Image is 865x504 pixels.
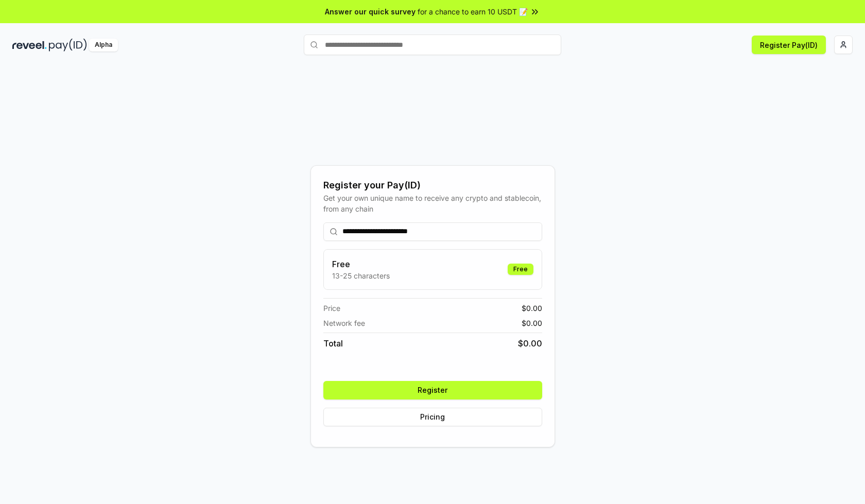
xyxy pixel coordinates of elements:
span: $ 0.00 [522,318,542,328]
div: Register your Pay(ID) [323,178,542,193]
span: Price [323,303,340,314]
span: for a chance to earn 10 USDT 📝 [418,6,528,17]
div: Get your own unique name to receive any crypto and stablecoin, from any chain [323,193,542,214]
div: Free [508,264,533,275]
span: Answer our quick survey [325,6,416,17]
img: reveel_dark [12,39,47,51]
h3: Free [332,258,390,270]
button: Register Pay(ID) [752,36,826,54]
span: $ 0.00 [522,303,542,314]
span: Total [323,337,343,350]
img: pay_id [49,39,87,51]
div: Alpha [89,39,118,51]
span: $ 0.00 [518,337,542,350]
p: 13-25 characters [332,270,390,281]
button: Pricing [323,408,542,426]
button: Register [323,381,542,399]
span: Network fee [323,318,365,328]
